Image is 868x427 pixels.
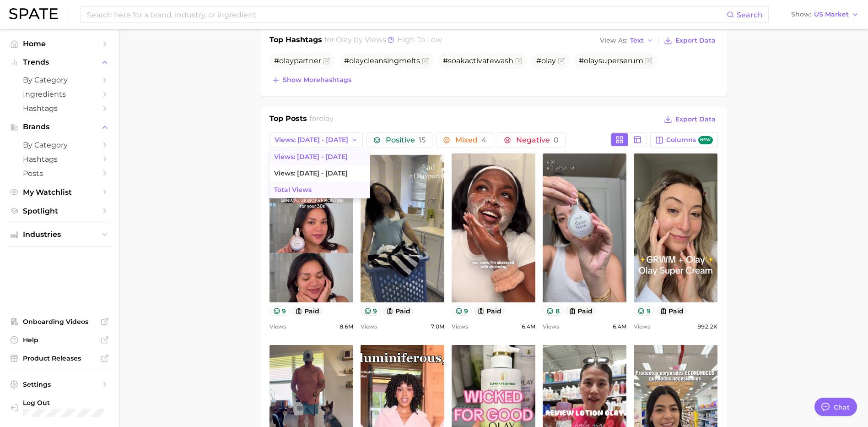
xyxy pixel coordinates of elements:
span: olay [319,114,334,123]
span: Onboarding Videos [23,318,96,326]
span: Export Data [675,115,716,123]
span: Views [270,321,286,332]
span: My Watchlist [23,188,96,197]
span: high to low [397,35,442,44]
h1: Top Posts [270,113,307,127]
button: Trends [7,55,112,69]
h2: for [309,113,334,127]
span: new [698,136,713,145]
span: # [536,56,556,65]
a: Hashtags [7,152,112,166]
button: Flag as miscategorized or irrelevant [645,57,652,65]
a: by Category [7,73,112,87]
button: Flag as miscategorized or irrelevant [515,57,523,65]
a: Settings [7,378,112,391]
ul: Views: [DATE] - [DATE] [270,149,370,198]
span: olay [584,56,598,65]
span: Total Views [274,186,312,194]
span: Views [452,321,468,332]
button: paid [656,306,688,316]
a: My Watchlist [7,185,112,199]
h1: Top Hashtags [270,34,322,47]
span: Views: [DATE] - [DATE] [274,170,348,177]
button: ShowUS Market [789,9,861,21]
span: # superserum [579,56,643,65]
button: 9 [634,306,654,316]
span: # partner [274,56,321,65]
a: by Category [7,138,112,152]
button: 9 [361,306,381,316]
button: 8 [543,306,563,316]
span: Search [737,11,763,19]
span: 0 [554,136,559,144]
span: by Category [23,141,96,149]
span: Log Out [23,399,104,407]
button: Views: [DATE] - [DATE] [270,132,363,148]
a: Ingredients [7,87,112,101]
span: Brands [23,123,96,131]
a: Home [7,37,112,51]
span: Negative [516,137,559,144]
a: Help [7,333,112,347]
button: Columnsnew [650,132,717,148]
span: Hashtags [23,155,96,164]
span: Trends [23,58,96,66]
span: olay [541,56,556,65]
span: Export Data [675,37,716,44]
span: 8.6m [340,321,353,332]
span: Views: [DATE] - [DATE] [275,136,348,144]
span: 4 [481,136,486,144]
a: Spotlight [7,204,112,218]
button: paid [291,306,323,316]
span: Positive [386,137,426,144]
span: by Category [23,76,96,84]
span: olay [279,56,294,65]
button: Industries [7,228,112,241]
a: Product Releases [7,351,112,365]
span: US Market [814,12,849,17]
span: olay [336,35,352,44]
span: Spotlight [23,207,96,215]
span: Hashtags [23,104,96,113]
button: Show morehashtags [270,74,354,87]
a: Onboarding Videos [7,315,112,328]
span: 15 [419,136,426,144]
button: Flag as miscategorized or irrelevant [558,57,565,65]
img: SPATE [9,8,58,19]
button: Export Data [662,113,717,126]
span: Posts [23,169,96,178]
span: 6.4m [522,321,535,332]
span: # cleansingmelts [344,56,420,65]
span: Views: [DATE] - [DATE] [274,153,348,161]
span: Settings [23,380,96,389]
button: 9 [452,306,472,316]
span: Columns [666,136,712,145]
a: Posts [7,166,112,181]
button: paid [565,306,597,316]
span: View As [600,38,627,43]
input: Search here for a brand, industry, or ingredient [86,7,727,22]
span: 992.2k [697,321,717,332]
a: Log out. Currently logged in with e-mail byers.al@pg.com. [7,396,112,420]
button: Export Data [662,34,717,47]
span: Views [543,321,559,332]
button: paid [383,306,414,316]
span: Show [791,12,811,17]
span: Views [361,321,377,332]
span: Ingredients [23,90,96,99]
span: Home [23,39,96,48]
span: Views [634,321,650,332]
span: Product Releases [23,354,96,362]
span: Show more hashtags [283,76,351,84]
span: 6.4m [613,321,626,332]
button: View AsText [598,35,656,47]
button: Flag as miscategorized or irrelevant [323,57,330,65]
button: paid [474,306,505,316]
button: Brands [7,120,112,134]
a: Hashtags [7,101,112,115]
span: olay [349,56,364,65]
span: Mixed [455,137,486,144]
h2: for by Views [324,34,442,47]
span: Help [23,336,96,344]
button: Flag as miscategorized or irrelevant [422,57,429,65]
